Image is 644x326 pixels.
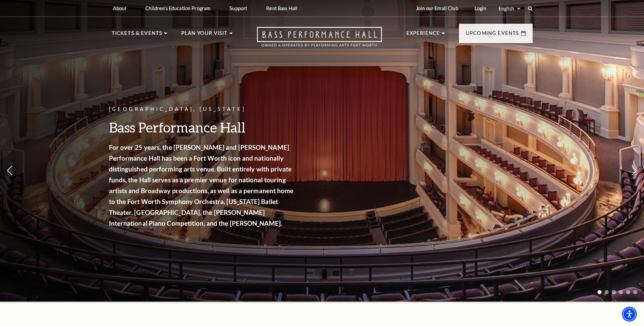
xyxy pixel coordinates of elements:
[229,5,247,11] p: Support
[497,5,521,12] select: Select:
[266,5,297,11] p: Rent Bass Hall
[109,119,296,136] h3: Bass Performance Hall
[109,105,296,114] p: [GEOGRAPHIC_DATA], [US_STATE]
[233,27,406,54] a: Open this option
[181,29,228,41] p: Plan Your Visit
[145,5,210,11] p: Children's Education Program
[113,5,127,11] p: About
[466,29,519,41] p: Upcoming Events
[112,29,163,41] p: Tickets & Events
[622,307,637,322] div: Accessibility Menu
[109,143,294,227] strong: For over 25 years, the [PERSON_NAME] and [PERSON_NAME] Performance Hall has been a Fort Worth ico...
[406,29,440,41] p: Experience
